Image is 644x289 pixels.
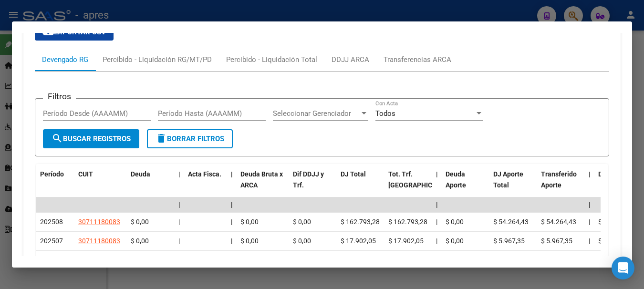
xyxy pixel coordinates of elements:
datatable-header-cell: DJ Aporte Total [489,164,537,206]
button: Borrar Filtros [147,129,233,148]
datatable-header-cell: | [175,164,184,206]
span: Deuda [131,170,150,178]
span: $ 5.967,35 [541,237,572,245]
span: CUIT [78,170,93,178]
span: | [231,237,232,245]
span: 30711180083 [78,218,120,226]
span: $ 54.264,43 [493,218,529,226]
span: $ 0,00 [293,218,311,226]
h3: Filtros [43,91,76,102]
span: Exportar CSV [42,28,106,36]
span: Todos [375,109,395,118]
span: $ 54.264,43 [541,218,576,226]
span: | [589,201,591,208]
span: | [436,218,437,226]
datatable-header-cell: Dif DDJJ y Trf. [289,164,337,206]
datatable-header-cell: Período [36,164,74,206]
div: DDJJ ARCA [332,54,369,65]
datatable-header-cell: | [227,164,237,206]
span: Dif DDJJ y Trf. [293,170,324,189]
button: Buscar Registros [43,129,139,148]
datatable-header-cell: Deuda Contr. [594,164,642,206]
span: $ 0,00 [240,237,259,245]
span: | [436,237,437,245]
span: $ 0,00 [240,218,259,226]
span: | [231,201,233,208]
span: 202507 [40,237,63,245]
span: $ 5.967,35 [493,237,525,245]
span: $ 0,00 [598,237,616,245]
mat-icon: delete [156,133,167,144]
mat-icon: search [52,133,63,144]
span: $ 0,00 [131,218,149,226]
span: 30711180083 [78,237,120,245]
datatable-header-cell: | [585,164,594,206]
span: | [589,170,591,178]
span: | [178,170,180,178]
datatable-header-cell: Deuda Bruta x ARCA [237,164,289,206]
datatable-header-cell: DJ Total [337,164,384,206]
span: | [589,218,590,226]
span: | [436,201,438,208]
span: $ 0,00 [598,218,616,226]
span: Borrar Filtros [156,134,224,143]
div: Open Intercom Messenger [612,257,634,279]
span: | [231,218,232,226]
span: | [178,201,180,208]
datatable-header-cell: Deuda Aporte [442,164,489,206]
span: | [589,237,590,245]
span: | [436,170,438,178]
span: $ 162.793,28 [388,218,427,226]
span: $ 0,00 [446,218,464,226]
datatable-header-cell: Acta Fisca. [184,164,227,206]
span: Deuda Contr. [598,170,637,178]
span: | [178,237,180,245]
span: Seleccionar Gerenciador [273,109,360,118]
span: Acta Fisca. [188,170,221,178]
span: Deuda Aporte [446,170,466,189]
span: DJ Total [341,170,366,178]
span: $ 17.902,05 [388,237,424,245]
span: | [178,218,180,226]
span: $ 0,00 [131,237,149,245]
datatable-header-cell: | [432,164,442,206]
span: $ 17.902,05 [341,237,376,245]
datatable-header-cell: CUIT [74,164,127,206]
span: Período [40,170,64,178]
span: $ 0,00 [446,237,464,245]
span: DJ Aporte Total [493,170,523,189]
datatable-header-cell: Deuda [127,164,175,206]
div: Percibido - Liquidación Total [226,54,317,65]
span: Transferido Aporte [541,170,577,189]
span: Deuda Bruta x ARCA [240,170,283,189]
span: $ 0,00 [293,237,311,245]
span: Tot. Trf. [GEOGRAPHIC_DATA] [388,170,453,189]
div: Transferencias ARCA [384,54,451,65]
span: Buscar Registros [52,134,131,143]
span: 202508 [40,218,63,226]
div: Devengado RG [42,54,88,65]
datatable-header-cell: Transferido Aporte [537,164,585,206]
span: | [231,170,233,178]
div: Percibido - Liquidación RG/MT/PD [103,54,212,65]
span: $ 162.793,28 [341,218,380,226]
datatable-header-cell: Tot. Trf. Bruto [384,164,432,206]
